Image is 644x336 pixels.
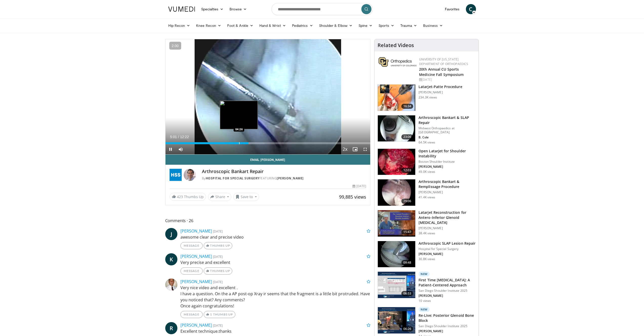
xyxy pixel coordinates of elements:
p: San Diego Shoulder Institute 2025 [419,324,475,328]
a: Hand & Wrist [256,20,289,31]
img: 2e59e29d-bdcc-4baf-8fb4-1dabf10cfd0e.150x105_q85_crop-smart_upscale.jpg [378,307,415,333]
h3: Arthroscopic SLAP Lesion Repair [419,241,475,246]
a: Business [420,20,446,31]
a: University of [US_STATE] Department of Orthopaedics [419,57,468,66]
video-js: Video Player [165,39,370,155]
button: Mute [176,144,186,154]
p: [PERSON_NAME] [419,90,462,94]
span: 16:34 [401,104,413,109]
small: [DATE] [213,254,223,259]
p: 41.4K views [419,195,435,199]
p: Excellent technique.thanks [180,328,371,334]
a: [PERSON_NAME] [180,279,212,284]
p: 234.3K views [419,95,437,99]
a: [PERSON_NAME] [180,228,212,234]
span: 12:03 [401,168,413,173]
button: Save to [233,193,259,201]
p: 38.4K views [419,231,435,235]
a: J [165,228,177,240]
h4: Arthroscopic Bankart Repair [202,169,366,174]
a: Knee Recon [193,20,224,31]
a: Specialties [198,4,227,14]
button: Share [208,193,232,201]
a: 06:53 New First Time [MEDICAL_DATA]: A Patient-Centered Approach San Diego Shoulder Institute 202... [378,271,475,303]
h3: Arthroscopic Bankart & Remplissage Procedure [419,179,475,189]
a: [PERSON_NAME] [277,176,304,180]
p: [PERSON_NAME] [419,294,475,298]
h3: First Time [MEDICAL_DATA]: A Patient-Centered Approach [419,278,475,288]
a: Message [180,267,203,275]
p: B. Cole [419,135,475,139]
a: 16:34 Latarjet-Patte Procedure [PERSON_NAME] 234.3K views [378,84,475,111]
p: [PERSON_NAME] [419,329,475,333]
input: Search topics, interventions [272,3,373,15]
span: 5:01 [170,135,177,139]
a: 423 Thumbs Up [170,193,206,201]
h3: Re-Live: Posterior Glenoid Bone Block [419,313,475,323]
img: Avatar [184,169,196,181]
span: 99,885 views [339,194,366,200]
a: 15:47 Latarjet Reconstruction for Antero-Inferior Glenoid [MEDICAL_DATA] [PERSON_NAME] 38.4K views [378,210,475,237]
h3: Latarjet Reconstruction for Antero-Inferior Glenoid [MEDICAL_DATA] [419,210,475,225]
img: 944938_3.png.150x105_q85_crop-smart_upscale.jpg [378,149,415,175]
a: 09:48 Arthroscopic SLAP Lesion Repair Hospital for Special Surgery [PERSON_NAME] 30.8K views [378,241,475,268]
p: [PERSON_NAME] [419,165,475,169]
a: Trauma [397,20,420,31]
div: By FEATURING [202,176,366,181]
button: Fullscreen [360,144,370,154]
div: Progress Bar [165,142,370,144]
a: Thumbs Up [204,242,232,249]
p: [PERSON_NAME] [419,252,475,256]
a: 20th Annual CU Sports Medicine Fall Symposium [419,67,464,77]
p: New [419,271,430,277]
span: 15:47 [401,229,413,235]
a: K [165,253,177,265]
p: 10 views [419,299,431,303]
img: cole_0_3.png.150x105_q85_crop-smart_upscale.jpg [378,115,415,142]
a: C [466,4,476,14]
a: 29:06 Arthroscopic Bankart & Remplissage Procedure [PERSON_NAME] 41.4K views [378,179,475,206]
img: Hospital for Special Surgery [170,169,182,181]
a: 12:03 Open Latarjet for Shoulder Instability Boston Shoulder Institute [PERSON_NAME] 49.0K views [378,149,475,175]
a: Hospital for Special Surgery [206,176,259,180]
button: Pause [165,144,176,154]
a: Browse [226,4,250,14]
p: 49.0K views [419,170,435,174]
a: Thumbs Up [204,267,232,275]
div: [DATE] [352,184,366,188]
a: 23:06 Arthroscopic Bankart & SLAP Repair Midwest Orthopaedics at [GEOGRAPHIC_DATA] B. Cole 64.5K ... [378,115,475,144]
img: 617583_3.png.150x105_q85_crop-smart_upscale.jpg [378,85,415,111]
h4: Related Videos [378,42,414,48]
a: Shoulder & Elbow [316,20,356,31]
a: [PERSON_NAME] [180,322,212,328]
a: 1 Thumbs Up [204,311,235,318]
span: 06:26 [401,326,413,331]
p: New [419,307,430,312]
span: / [178,135,179,139]
a: Foot & Ankle [224,20,256,31]
a: Hip Recon [165,20,193,31]
a: Message [180,242,203,249]
img: 355603a8-37da-49b6-856f-e00d7e9307d3.png.150x105_q85_autocrop_double_scale_upscale_version-0.2.png [379,57,417,67]
a: Sports [376,20,397,31]
a: Message [180,311,203,318]
span: 1 [210,312,212,316]
a: Email [PERSON_NAME] [165,155,370,165]
small: [DATE] [213,323,223,328]
p: [PERSON_NAME] [419,190,475,194]
small: [DATE] [213,280,223,284]
h3: Arthroscopic Bankart & SLAP Repair [419,115,475,125]
a: R [165,322,177,334]
span: 06:53 [401,291,413,296]
small: [DATE] [213,229,223,234]
img: 38708_0000_3.png.150x105_q85_crop-smart_upscale.jpg [378,210,415,237]
button: Playback Rate [340,144,350,154]
button: Enable picture-in-picture mode [350,144,360,154]
span: 29:06 [401,199,413,204]
a: Pediatrics [289,20,316,31]
p: San Diego Shoulder Institute 2025 [419,289,475,293]
img: Avatar [165,279,177,291]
